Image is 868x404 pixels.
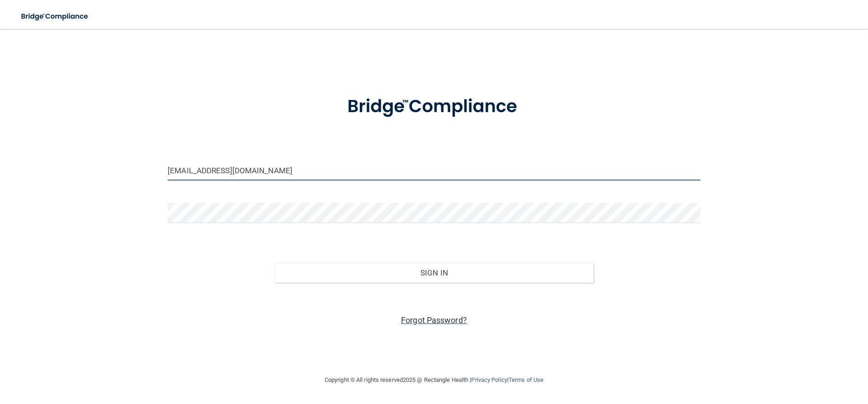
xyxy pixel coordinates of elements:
[269,366,599,394] div: Copyright © All rights reserved 2025 @ Rectangle Health | |
[401,315,467,325] a: Forgot Password?
[274,263,594,283] button: Sign In
[14,7,97,26] img: bridge_compliance_login_screen.278c3ca4.svg
[168,160,700,181] input: Email
[471,376,507,383] a: Privacy Policy
[509,376,543,383] a: Terms of Use
[329,83,539,130] img: bridge_compliance_login_screen.278c3ca4.svg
